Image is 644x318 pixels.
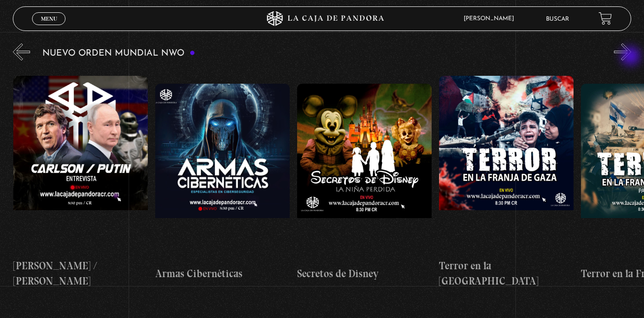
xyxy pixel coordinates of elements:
[13,258,148,289] h4: [PERSON_NAME] / [PERSON_NAME]
[614,43,631,61] button: Next
[439,68,574,297] a: Terror en la [GEOGRAPHIC_DATA]
[13,68,148,297] a: [PERSON_NAME] / [PERSON_NAME]
[155,68,290,297] a: Armas Cibernéticas
[42,49,195,58] h3: Nuevo Orden Mundial NWO
[459,16,524,22] span: [PERSON_NAME]
[297,68,432,297] a: Secretos de Disney
[546,16,569,22] a: Buscar
[37,24,61,31] span: Cerrar
[297,266,432,282] h4: Secretos de Disney
[41,16,57,22] span: Menu
[13,43,30,61] button: Previous
[599,12,612,25] a: View your shopping cart
[155,266,290,282] h4: Armas Cibernéticas
[439,258,574,289] h4: Terror en la [GEOGRAPHIC_DATA]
